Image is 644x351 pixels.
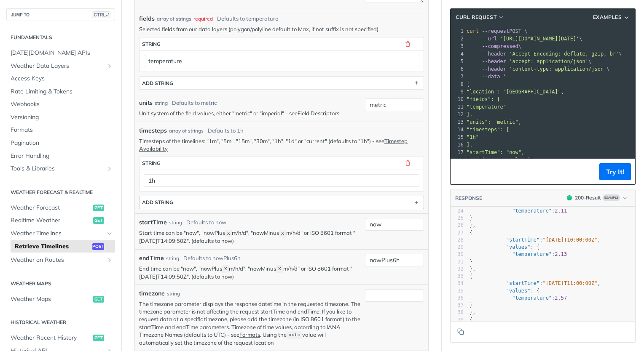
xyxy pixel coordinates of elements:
[451,273,464,280] div: 33
[451,156,465,164] div: 18
[451,96,465,103] div: 10
[467,127,509,133] span: "timesteps": [
[6,34,115,41] h2: Fundamentals
[470,237,601,243] span: : ,
[11,295,91,303] span: Weather Maps
[451,309,464,316] div: 38
[6,85,115,98] a: Rate Limiting & Tokens
[11,216,91,225] span: Realtime Weather
[451,316,464,324] div: 39
[482,74,500,80] span: --data
[139,109,361,117] p: Unit system of the field values, either "metric" or "imperial" - see
[467,58,591,64] span: \
[451,88,465,96] div: 9
[139,14,155,23] span: fields
[6,227,115,240] a: Weather TimelinesHide subpages for Weather Timelines
[404,40,411,48] button: Delete
[93,217,104,224] span: get
[506,280,539,286] span: "startTime"
[413,160,421,167] button: Hide
[470,244,539,250] span: : {
[470,266,476,272] span: },
[453,13,507,21] button: cURL Request
[193,15,213,23] div: required
[555,295,567,301] span: 2.57
[451,118,465,126] div: 13
[11,88,113,96] span: Rate Limiting & Tokens
[11,334,91,342] span: Weather Recent History
[467,96,500,102] span: "fields": [
[142,199,173,205] div: ADD string
[451,229,464,237] div: 27
[470,295,567,301] span: :
[467,142,472,148] span: ],
[11,165,104,173] span: Tools & Libraries
[451,35,465,43] div: 2
[6,254,115,266] a: Weather on RoutesShow subpages for Weather on Routes
[139,126,167,135] span: timesteps
[542,237,597,243] span: "[DATE]T10:00:00Z"
[92,11,110,18] span: CTRL-/
[451,207,464,215] div: 24
[142,41,161,47] div: string
[239,331,260,338] a: Formats
[451,103,465,111] div: 11
[289,332,301,338] span: auto
[470,259,472,265] span: }
[451,141,465,149] div: 16
[6,8,115,21] button: JUMP TOCTRL-/
[142,160,161,166] div: string
[482,43,518,49] span: --compressed
[500,36,579,42] span: '[URL][DOMAIN_NAME][DATE]'
[451,280,464,287] div: 34
[482,66,506,72] span: --header
[593,13,622,21] span: Examples
[11,100,113,109] span: Webhooks
[451,73,465,80] div: 7
[451,111,465,118] div: 12
[542,280,597,286] span: "[DATE]T11:00:00Z"
[11,240,115,253] a: Retrieve Timelinespost
[6,98,115,111] a: Webhooks
[567,195,572,200] span: 200
[451,149,465,156] div: 17
[467,104,506,110] span: "temperature"
[6,332,115,344] a: Weather Recent Historyget
[172,99,217,107] div: Defaults to metric
[278,266,281,272] span: X
[470,280,601,286] span: : ,
[467,28,479,34] span: curl
[512,251,552,257] span: "temperature"
[467,36,582,42] span: \
[6,47,115,59] a: [DATE][DOMAIN_NAME] APIs
[470,317,472,323] span: {
[281,231,284,237] span: X
[224,266,227,272] span: X
[6,72,115,85] a: Access Keys
[482,36,497,42] span: --url
[6,202,115,214] a: Weather Forecastget
[92,243,104,250] span: post
[451,126,465,133] div: 14
[503,74,506,80] span: '
[451,43,465,50] div: 3
[11,256,104,264] span: Weather on Routes
[470,251,567,257] span: :
[139,98,153,107] label: units
[11,152,113,160] span: Error Handling
[467,81,470,87] span: {
[139,254,164,263] label: endTime
[467,119,521,125] span: "units": "metric",
[451,133,465,141] div: 15
[467,112,472,117] span: ],
[11,113,113,122] span: Versioning
[470,273,472,279] span: {
[451,302,464,309] div: 37
[482,28,509,34] span: --request
[139,25,424,33] p: Selected fields from our data layers (polygon/polyline default to Max, if not suffix is not speci...
[167,290,180,298] div: string
[455,194,483,202] button: RESPONSE
[456,13,496,21] span: cURL Request
[11,126,113,134] span: Formats
[93,296,104,303] span: get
